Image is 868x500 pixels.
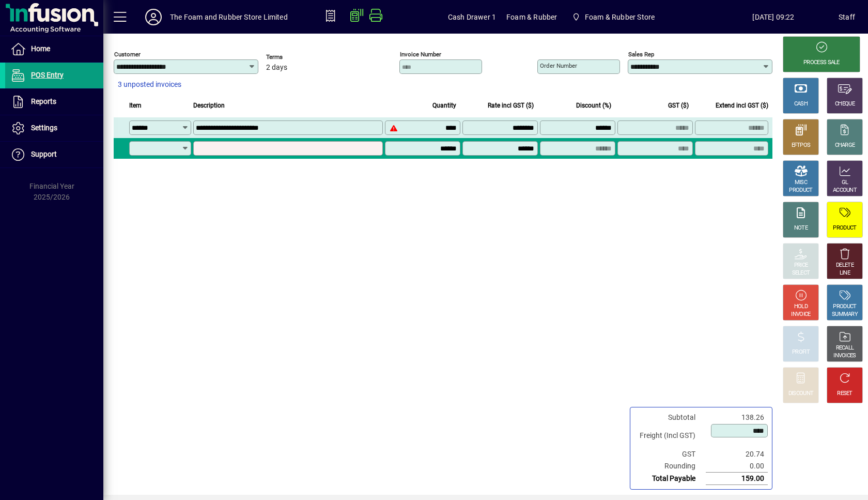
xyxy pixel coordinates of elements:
div: SELECT [792,269,810,277]
div: PRODUCT [789,187,812,194]
div: PROCESS SALE [803,59,840,67]
div: MISC [795,179,807,187]
div: EFTPOS [792,142,811,149]
div: NOTE [794,224,808,232]
span: Reports [31,97,56,105]
td: 0.00 [706,460,768,473]
td: Freight (Incl GST) [634,423,706,448]
div: RECALL [836,344,854,352]
a: Home [5,36,103,62]
div: RESET [837,390,853,398]
a: Reports [5,89,103,115]
span: Settings [31,124,57,132]
div: Staff [839,9,855,25]
mat-label: Order number [540,62,577,69]
span: Foam & Rubber [506,9,557,25]
span: Foam & Rubber Store [567,8,659,26]
a: Support [5,142,103,168]
div: CHEQUE [835,100,855,108]
td: Rounding [634,460,706,473]
div: PROFIT [792,349,810,356]
span: Cash Drawer 1 [448,9,496,25]
div: HOLD [794,303,808,311]
span: Terms [266,54,328,60]
mat-label: Sales rep [628,51,654,58]
div: CASH [794,100,808,108]
div: PRODUCT [833,303,856,311]
div: ACCOUNT [833,187,857,194]
span: GST ($) [668,100,689,111]
div: SUMMARY [832,311,858,319]
span: POS Entry [31,71,64,79]
span: Quantity [432,100,456,111]
span: Support [31,150,57,158]
div: GL [842,179,848,187]
div: LINE [840,269,850,277]
button: 3 unposted invoices [114,75,185,94]
span: Discount (%) [576,100,611,111]
span: [DATE] 09:22 [708,9,839,25]
td: Subtotal [634,412,706,423]
div: PRODUCT [833,224,856,232]
td: Total Payable [634,473,706,485]
button: Profile [137,8,170,26]
a: Settings [5,115,103,141]
div: DELETE [836,262,854,269]
mat-label: Invoice number [400,51,441,58]
span: Foam & Rubber Store [585,9,655,25]
span: Home [31,44,50,53]
div: CHARGE [835,142,855,149]
span: Extend incl GST ($) [716,100,768,111]
div: The Foam and Rubber Store Limited [170,9,288,25]
td: GST [634,448,706,460]
div: INVOICE [791,311,810,319]
td: 20.74 [706,448,768,460]
span: Item [129,100,142,111]
td: 138.26 [706,412,768,423]
span: Rate incl GST ($) [488,100,534,111]
div: INVOICES [833,352,856,360]
td: 159.00 [706,473,768,485]
span: Description [193,100,225,111]
span: 2 days [266,64,287,72]
mat-label: Customer [114,51,141,58]
span: 3 unposted invoices [118,79,181,90]
div: PRICE [794,262,808,269]
div: DISCOUNT [788,390,813,398]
